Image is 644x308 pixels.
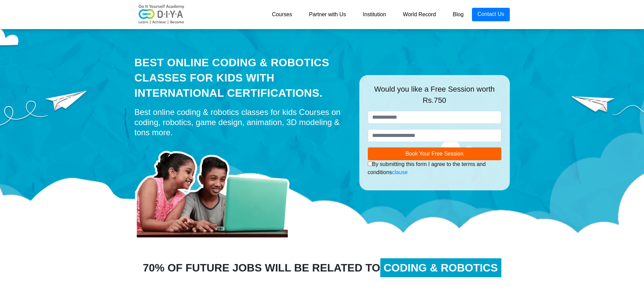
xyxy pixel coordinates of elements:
span: Book Your Free Session [405,151,463,157]
a: World Record [395,8,445,21]
div: Would you like a Free Session worth Rs.750 [368,84,501,111]
div: Best Online Coding & Robotics Classes for kids with International Certifications. [135,55,349,100]
a: Blog [444,8,472,21]
a: Institution [354,8,394,21]
button: Book Your Free Session [368,147,501,160]
div: Best online coding & robotics classes for kids Courses on coding, robotics, game design, animatio... [135,107,349,138]
a: clause [392,169,408,175]
a: Partner with Us [301,8,354,21]
img: home-prod.png [135,141,297,239]
a: Contact Us [472,8,509,21]
img: logo-v2.png [135,4,189,25]
a: Courses [263,8,301,21]
div: 70% OF FUTURE JOBS WILL BE RELATED TO [129,260,515,276]
span: CODING & ROBOTICS [380,258,501,277]
div: By submitting this form I agree to the terms and conditions [368,160,501,176]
